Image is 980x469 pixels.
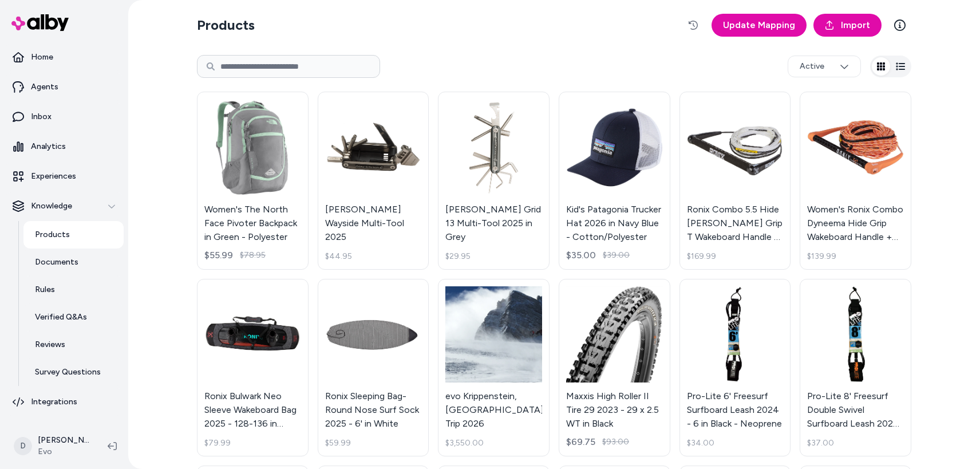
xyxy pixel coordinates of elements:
span: Update Mapping [723,18,795,32]
span: D [14,437,32,455]
a: Experiences [5,163,124,190]
a: Import [813,14,882,37]
a: Inbox [5,103,124,131]
p: Products [35,229,70,241]
img: alby Logo [11,14,69,31]
p: Survey Questions [35,366,101,378]
button: D[PERSON_NAME]Evo [7,428,98,464]
span: Evo [38,446,89,458]
p: Home [31,52,53,63]
a: Ronix Combo 5.5 Hide Stich Grip T Wakeboard Handle + 80 ft Mainline 2025 in WhiteRonix Combo 5.5 ... [679,92,791,270]
p: [PERSON_NAME] [38,435,89,446]
a: Verified Q&As [23,304,124,331]
a: Home [5,44,124,71]
a: Integrations [5,388,124,416]
a: Update Mapping [712,14,807,37]
a: Ronix Bulwark Neo Sleeve Wakeboard Bag 2025 - 128-136 in OrangeRonix Bulwark Neo Sleeve Wakeboard... [197,279,309,457]
a: Blackburn Wayside Multi-Tool 2025[PERSON_NAME] Wayside Multi-Tool 2025$44.95 [318,92,429,270]
a: Survey Questions [23,358,124,386]
h2: Products [197,16,255,34]
a: Pro-Lite 8' Freesurf Double Swivel Surfboard Leash 2024 - 8 in Black - NeoprenePro-Lite 8' Freesu... [800,279,911,457]
a: Maxxis High Roller II Tire 29 2023 - 29 x 2.5 WT in BlackMaxxis High Roller II Tire 29 2023 - 29 ... [559,279,670,457]
p: Experiences [31,171,76,182]
a: Reviews [23,331,124,358]
p: Knowledge [31,200,72,212]
a: Rules [23,276,124,304]
a: Products [23,221,124,249]
p: Analytics [31,141,66,152]
p: Rules [35,284,55,295]
a: Documents [23,249,124,276]
a: Analytics [5,133,124,160]
p: Verified Q&As [35,312,87,323]
p: Agents [31,81,58,93]
p: Documents [35,257,78,268]
span: Import [841,18,870,32]
a: evo Krippenstein, Austria Trip 2026evo Krippenstein, [GEOGRAPHIC_DATA] Trip 2026$3,550.00 [438,279,550,457]
a: Women's The North Face Pivoter Backpack in Green - PolyesterWomen's The North Face Pivoter Backpa... [197,92,309,270]
a: Blackburn Grid 13 Multi-Tool 2025 in Grey[PERSON_NAME] Grid 13 Multi-Tool 2025 in Grey$29.95 [438,92,550,270]
p: Reviews [35,339,65,350]
button: Knowledge [5,192,124,220]
p: Inbox [31,111,52,123]
a: Women's Ronix Combo Dyneema Hide Grip Wakeboard Handle + 70 ft Mainline 2025 in WhiteWomen's Roni... [800,92,911,270]
a: Ronix Sleeping Bag- Round Nose Surf Sock 2025 - 6' in WhiteRonix Sleeping Bag- Round Nose Surf So... [318,279,429,457]
a: Kid's Patagonia Trucker Hat 2026 in Navy Blue - Cotton/PolyesterKid's Patagonia Trucker Hat 2026 ... [559,92,670,270]
p: Integrations [31,396,77,408]
a: Agents [5,73,124,101]
a: Pro-Lite 6' Freesurf Surfboard Leash 2024 - 6 in Black - NeoprenePro-Lite 6' Freesurf Surfboard L... [679,279,791,457]
button: Active [788,56,861,77]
